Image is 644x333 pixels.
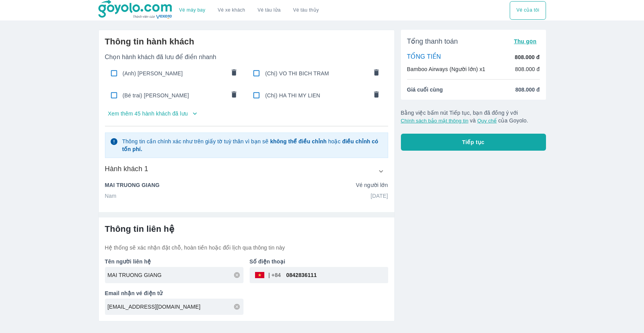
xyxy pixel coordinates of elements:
input: Ví dụ: abc@gmail.com [108,303,243,311]
div: choose transportation mode [173,1,325,20]
h6: Thông tin hành khách [105,36,388,47]
b: Số điện thoại [250,258,286,265]
button: Quy chế [477,118,497,124]
button: Thu gọn [511,36,540,47]
b: Tên người liên hệ [105,258,151,265]
button: comments [226,87,242,104]
button: Vé tàu thủy [287,1,325,20]
p: Nam [105,192,117,200]
p: Vé người lớn [356,181,388,189]
p: [DATE] [371,192,388,200]
p: Bamboo Airways (Người lớn) x1 [407,65,485,73]
strong: không thể điều chỉnh [270,138,326,144]
button: comments [368,65,385,82]
button: comments [226,65,242,82]
h6: Thông tin liên hệ [105,224,388,234]
a: Vé tàu lửa [252,1,287,20]
p: Chọn hành khách đã lưu để điền nhanh [105,53,388,61]
button: comments [368,87,385,104]
span: Tiếp tục [462,138,485,146]
p: Thông tin cần chính xác như trên giấy tờ tuỳ thân vì bạn sẽ hoặc [122,138,383,153]
span: (Anh) [PERSON_NAME] [123,70,225,77]
p: Hệ thống sẽ xác nhận đặt chỗ, hoàn tiền hoặc đổi lịch qua thông tin này [105,244,388,251]
p: TỔNG TIỀN [407,53,441,61]
p: Xem thêm 45 hành khách đã lưu [108,110,188,117]
span: Thu gọn [514,38,537,44]
p: 808.000 đ [515,65,540,73]
span: (Bé trai) [PERSON_NAME] [123,92,225,99]
h6: Hành khách 1 [105,164,149,173]
button: Vé của tôi [510,1,546,20]
p: Bằng việc bấm nút Tiếp tục, bạn đã đồng ý với và của Goyolo. [401,109,546,124]
span: (Chị) HA THI MY LIEN [265,92,368,99]
div: choose transportation mode [510,1,546,20]
span: (Chị) VO THI BICH TRAM [265,70,368,77]
a: Vé xe khách [218,7,245,13]
p: 808.000 đ [515,53,539,61]
b: Email nhận vé điện tử [105,290,163,296]
a: Vé máy bay [179,7,205,13]
span: 808.000 đ [515,86,539,93]
span: Giá cuối cùng [407,86,443,93]
button: Chính sách bảo mật thông tin [401,118,468,124]
p: MAI TRUONG GIANG [105,181,160,189]
button: Xem thêm 45 hành khách đã lưu [105,107,388,120]
input: Ví dụ: NGUYEN VAN A [108,271,243,279]
span: Tổng thanh toán [407,37,458,46]
button: Tiếp tục [401,134,546,151]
